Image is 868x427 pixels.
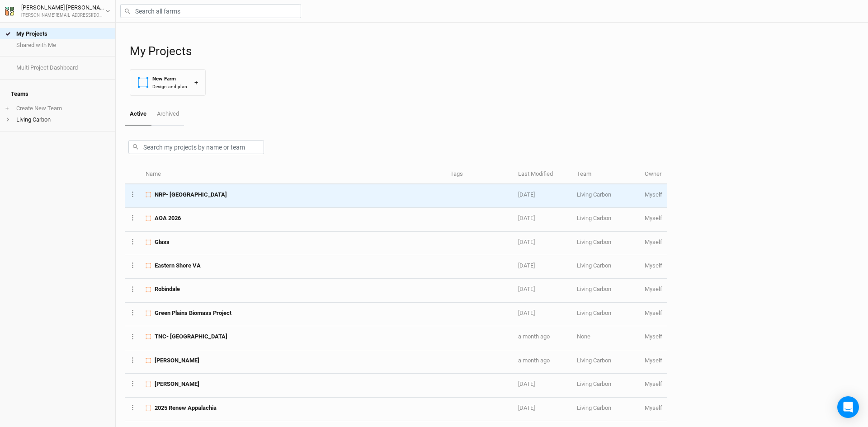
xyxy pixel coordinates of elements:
span: Jul 23, 2025 3:55 PM [518,380,535,387]
span: andy@livingcarbon.com [645,239,662,245]
th: Owner [640,165,667,184]
input: Search all farms [120,4,301,18]
td: Living Carbon [572,303,640,326]
td: Living Carbon [572,279,640,302]
span: Aug 22, 2025 8:26 AM [518,310,535,316]
a: Active [125,103,151,126]
span: andy@livingcarbon.com [645,262,662,269]
a: Archived [151,103,184,125]
input: Search my projects by name or team [128,140,264,154]
span: Aug 25, 2025 1:33 PM [518,286,535,292]
td: Living Carbon [572,350,640,374]
span: AOA 2026 [155,214,181,222]
button: New FarmDesign and plan+ [130,69,206,96]
td: Living Carbon [572,398,640,421]
span: andy@livingcarbon.com [645,404,662,411]
span: Jul 23, 2025 3:49 PM [518,404,535,411]
td: Living Carbon [572,232,640,255]
span: Sep 12, 2025 1:36 PM [518,191,535,198]
td: Living Carbon [572,184,640,208]
div: New Farm [152,75,187,83]
span: Aug 19, 2025 10:45 AM [518,333,550,340]
td: None [572,326,640,350]
span: Sep 8, 2025 2:07 PM [518,239,535,245]
h1: My Projects [130,44,859,58]
span: andy@livingcarbon.com [645,215,662,221]
span: andy@livingcarbon.com [645,380,662,387]
td: Living Carbon [572,208,640,231]
th: Last Modified [513,165,572,184]
span: Aug 26, 2025 9:06 AM [518,262,535,269]
span: andy@livingcarbon.com [645,333,662,340]
th: Tags [445,165,513,184]
span: Aug 13, 2025 12:28 PM [518,357,550,364]
span: Phillips [155,357,199,365]
span: 2025 Renew Appalachia [155,404,217,412]
span: NRP- Phase 2 Colony Bay [155,191,227,199]
span: Wisniewski [155,380,199,388]
div: [PERSON_NAME][EMAIL_ADDRESS][DOMAIN_NAME] [21,12,105,19]
span: Eastern Shore VA [155,262,201,270]
div: Design and plan [152,83,187,90]
span: Robindale [155,285,180,293]
span: Glass [155,238,170,246]
div: [PERSON_NAME] [PERSON_NAME] [21,3,105,12]
td: Living Carbon [572,374,640,397]
span: andy@livingcarbon.com [645,286,662,292]
td: Living Carbon [572,255,640,279]
button: [PERSON_NAME] [PERSON_NAME][PERSON_NAME][EMAIL_ADDRESS][DOMAIN_NAME] [5,3,111,19]
span: andy@livingcarbon.com [645,357,662,364]
span: TNC- VA [155,333,227,341]
span: Sep 11, 2025 11:50 AM [518,215,535,221]
div: Open Intercom Messenger [837,396,859,418]
th: Team [572,165,640,184]
span: andy@livingcarbon.com [645,191,662,198]
h4: Teams [5,85,110,103]
span: andy@livingcarbon.com [645,310,662,316]
div: + [194,78,198,87]
span: Green Plains Biomass Project [155,309,231,317]
th: Name [141,165,445,184]
span: + [5,105,9,112]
